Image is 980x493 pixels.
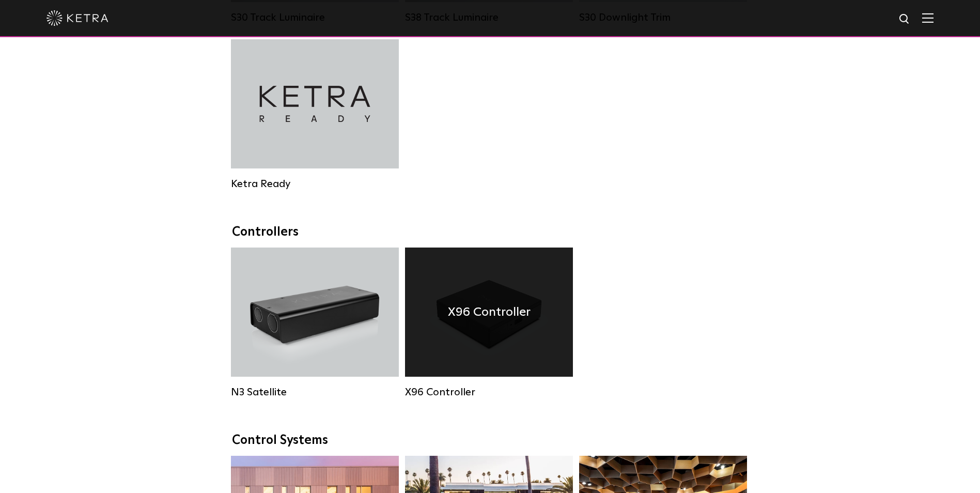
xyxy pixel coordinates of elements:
[231,248,399,398] a: N3 Satellite N3 Satellite
[231,178,399,190] div: Ketra Ready
[898,13,911,26] img: search icon
[232,225,749,240] div: Controllers
[405,386,573,398] div: X96 Controller
[232,433,749,448] div: Control Systems
[231,386,399,398] div: N3 Satellite
[405,248,573,398] a: X96 Controller X96 Controller
[448,302,531,322] h4: X96 Controller
[922,13,934,23] img: Hamburger%20Nav.svg
[46,10,108,26] img: ketra-logo-2019-white
[231,39,399,190] a: Ketra Ready Ketra Ready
